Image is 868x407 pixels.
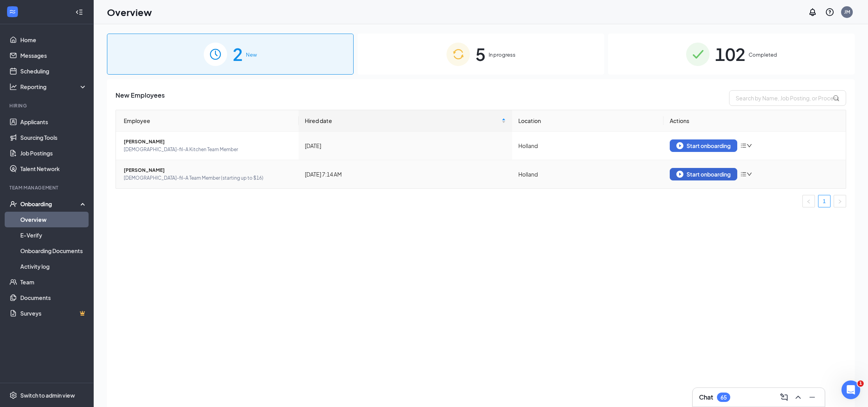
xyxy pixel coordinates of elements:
a: Activity log [20,259,87,274]
span: 1 [857,380,864,387]
button: Start onboarding [670,168,737,180]
span: In progress [489,51,516,59]
a: Sourcing Tools [20,130,87,145]
button: ChevronUp [792,391,804,403]
th: Location [512,110,663,132]
h1: Overview [107,5,152,19]
svg: QuestionInfo [825,7,834,17]
a: Overview [20,212,87,227]
span: New Employees [116,90,165,106]
svg: Minimize [808,393,817,402]
span: down [747,171,752,177]
div: Switch to admin view [20,391,75,399]
div: Onboarding [20,200,80,208]
span: [DEMOGRAPHIC_DATA]-fil-A Kitchen Team Member [124,146,292,154]
a: Talent Network [20,161,87,177]
button: right [834,195,846,207]
span: bars [740,143,747,149]
a: Onboarding Documents [20,243,87,259]
iframe: Intercom live chat [841,380,860,399]
span: right [838,199,842,204]
span: Hired date [305,116,500,125]
a: Team [20,274,87,290]
th: Employee [116,110,299,132]
div: Start onboarding [676,171,731,178]
span: Completed [749,51,777,59]
span: bars [740,171,747,177]
svg: Analysis [9,83,17,91]
th: Actions [663,110,846,132]
span: [PERSON_NAME] [124,138,292,146]
span: 5 [475,41,486,68]
svg: ChevronUp [793,393,803,402]
div: JM [844,9,850,15]
div: [DATE] 7:14 AM [305,170,506,179]
div: [DATE] [305,141,506,150]
a: Applicants [20,114,87,130]
button: left [802,195,815,207]
div: Hiring [9,102,85,109]
a: Messages [20,48,87,63]
a: Home [20,32,87,48]
svg: UserCheck [9,200,17,208]
svg: WorkstreamLogo [9,8,16,16]
span: 102 [715,41,745,68]
span: New [246,51,257,59]
svg: Collapse [75,8,83,16]
a: SurveysCrown [20,305,87,321]
span: left [806,199,811,204]
td: Holland [512,160,663,188]
td: Holland [512,132,663,160]
span: down [747,143,752,148]
li: 1 [818,195,831,207]
a: E-Verify [20,227,87,243]
button: Minimize [806,391,818,403]
a: Job Postings [20,145,87,161]
div: 65 [720,394,727,401]
li: Next Page [834,195,846,207]
svg: Notifications [808,7,817,17]
h3: Chat [699,393,713,402]
button: Start onboarding [670,139,737,152]
a: Documents [20,290,87,305]
div: Start onboarding [676,142,731,149]
li: Previous Page [802,195,815,207]
a: 1 [818,195,830,207]
button: ComposeMessage [778,391,790,403]
span: [DEMOGRAPHIC_DATA]-fil-A Team Member (starting up to $16) [124,174,292,182]
span: 2 [233,41,243,68]
svg: ComposeMessage [779,393,789,402]
span: [PERSON_NAME] [124,166,292,174]
svg: Settings [9,391,17,399]
input: Search by Name, Job Posting, or Process [729,90,846,106]
div: Reporting [20,83,87,91]
a: Scheduling [20,63,87,79]
div: Team Management [9,184,85,191]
